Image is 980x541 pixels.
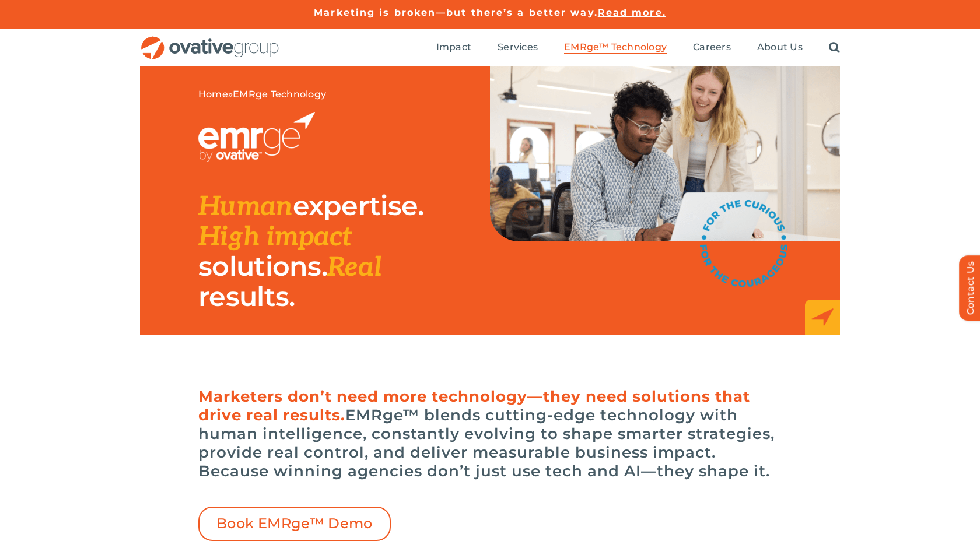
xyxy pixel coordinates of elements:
[198,280,295,313] span: results.
[198,89,228,100] a: Home
[140,35,280,46] a: OG_Full_horizontal_RGB
[198,191,293,223] span: Human
[233,89,326,100] span: EMRge Technology
[693,41,731,53] span: Careers
[198,250,327,283] span: solutions.
[564,41,667,54] a: EMRge™ Technology
[436,29,840,66] nav: Menu
[757,41,803,53] span: About Us
[498,41,538,53] span: Services
[293,189,424,222] span: expertise.
[564,41,667,53] span: EMRge™ Technology
[490,66,840,241] img: EMRge Landing Page Header Image
[757,41,803,54] a: About Us
[598,7,666,18] a: Read more.
[314,7,598,18] a: Marketing is broken—but there’s a better way.
[829,41,840,54] a: Search
[198,387,750,424] span: Marketers don’t need more technology—they need solutions that drive real results.
[693,41,731,54] a: Careers
[198,112,315,162] img: EMRGE_RGB_wht
[216,515,373,532] span: Book EMRge™ Demo
[436,41,471,53] span: Impact
[327,251,381,284] span: Real
[498,41,538,54] a: Services
[198,89,326,100] span: »
[198,387,782,480] h6: EMRge™ blends cutting-edge technology with human intelligence, constantly evolving to shape smart...
[198,221,352,254] span: High impact
[805,300,840,335] img: EMRge_HomePage_Elements_Arrow Box
[436,41,471,54] a: Impact
[198,507,391,541] a: Book EMRge™ Demo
